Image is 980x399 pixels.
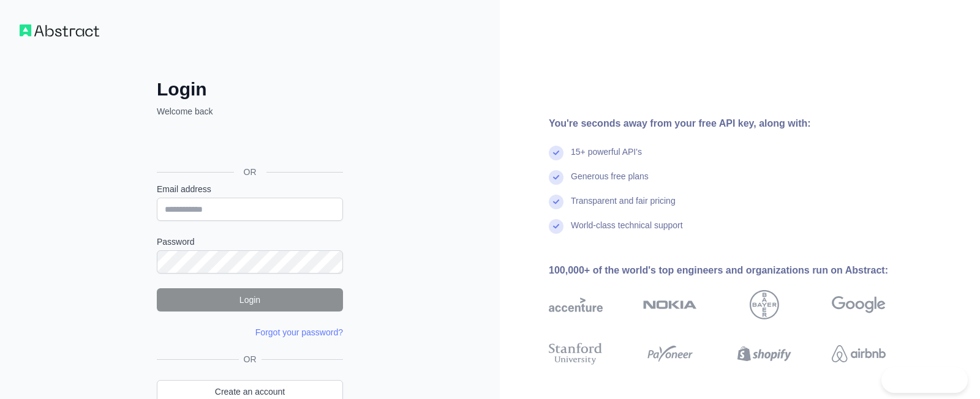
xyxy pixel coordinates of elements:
div: 100,000+ of the world's top engineers and organizations run on Abstract: [549,263,925,278]
img: Workflow [20,24,99,37]
img: payoneer [643,340,697,367]
a: Forgot your password? [255,327,343,337]
p: Welcome back [157,105,343,117]
div: You're seconds away from your free API key, along with: [549,116,925,131]
iframe: Toggle Customer Support [881,367,968,393]
div: Generous free plans [571,170,649,195]
img: stanford university [549,340,603,367]
img: check mark [549,170,563,185]
div: Acceder con Google. Se abre en una pestaña nueva [157,131,341,158]
div: 15+ powerful API's [571,146,642,170]
div: Transparent and fair pricing [571,195,676,219]
img: shopify [737,340,791,367]
div: World-class technical support [571,219,683,244]
img: airbnb [832,340,886,367]
iframe: Botón de Acceder con Google [151,131,347,158]
label: Password [157,236,343,248]
img: bayer [750,290,779,319]
img: google [832,290,886,319]
h2: Login [157,78,343,100]
img: nokia [643,290,697,319]
label: Email address [157,183,343,195]
button: Login [157,288,343,311]
span: OR [239,353,262,365]
img: accenture [549,290,603,319]
img: check mark [549,219,563,234]
span: OR [234,166,266,178]
img: check mark [549,195,563,209]
img: check mark [549,146,563,160]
